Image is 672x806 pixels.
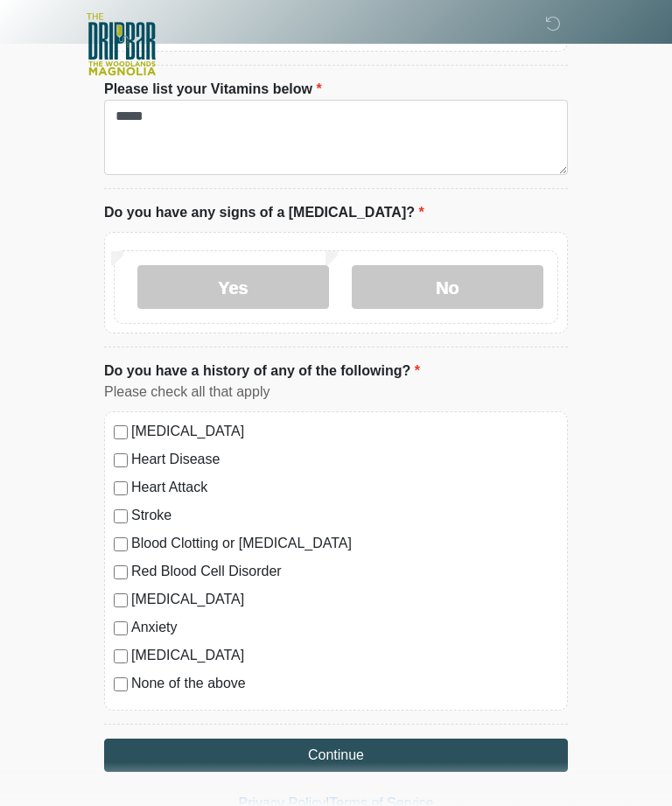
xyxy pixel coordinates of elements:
[131,533,558,554] label: Blood Clotting or [MEDICAL_DATA]
[137,265,329,309] label: Yes
[114,509,128,523] input: Stroke
[131,477,558,498] label: Heart Attack
[104,202,424,223] label: Do you have any signs of a [MEDICAL_DATA]?
[114,593,128,607] input: [MEDICAL_DATA]
[87,13,156,77] img: The DripBar - Magnolia Logo
[131,589,558,610] label: [MEDICAL_DATA]
[352,265,543,309] label: No
[114,677,128,691] input: None of the above
[114,649,128,663] input: [MEDICAL_DATA]
[131,673,558,694] label: None of the above
[114,425,128,439] input: [MEDICAL_DATA]
[131,645,558,666] label: [MEDICAL_DATA]
[131,505,558,526] label: Stroke
[131,421,558,442] label: [MEDICAL_DATA]
[114,481,128,495] input: Heart Attack
[114,565,128,579] input: Red Blood Cell Disorder
[114,537,128,551] input: Blood Clotting or [MEDICAL_DATA]
[104,361,420,382] label: Do you have a history of any of the following?
[131,561,558,582] label: Red Blood Cell Disorder
[104,739,568,772] button: Continue
[114,621,128,635] input: Anxiety
[131,449,558,470] label: Heart Disease
[104,382,568,403] div: Please check all that apply
[114,453,128,467] input: Heart Disease
[131,617,558,638] label: Anxiety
